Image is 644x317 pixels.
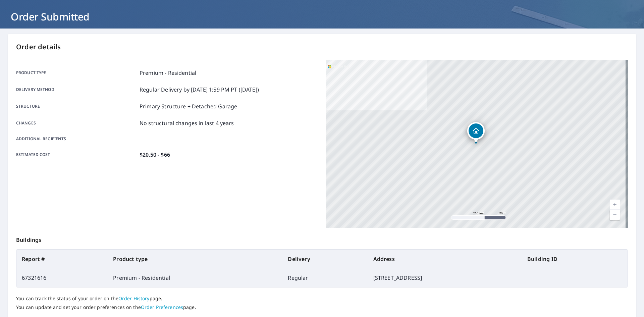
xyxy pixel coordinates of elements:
[16,86,137,94] p: Delivery method
[16,69,137,77] p: Product type
[16,296,628,302] p: You can track the status of your order on the page.
[108,250,282,268] th: Product type
[118,295,150,302] a: Order History
[140,69,196,77] p: Premium - Residential
[16,250,108,268] th: Report #
[16,151,137,159] p: Estimated cost
[16,102,137,110] p: Structure
[610,200,620,210] a: Current Level 17, Zoom In
[140,119,234,127] p: No structural changes in last 4 years
[282,268,368,287] td: Regular
[610,210,620,220] a: Current Level 17, Zoom Out
[16,119,137,127] p: Changes
[140,86,259,94] p: Regular Delivery by [DATE] 1:59 PM PT ([DATE])
[467,122,485,143] div: Dropped pin, building 1, Residential property, 5896 133A ST SURREY BC V3X2N7
[16,268,108,287] td: 67321616
[16,304,628,310] p: You can update and set your order preferences on the page.
[140,102,237,110] p: Primary Structure + Detached Garage
[16,228,628,249] p: Buildings
[368,250,522,268] th: Address
[108,268,282,287] td: Premium - Residential
[368,268,522,287] td: [STREET_ADDRESS]
[140,151,170,159] p: $20.50 - $66
[282,250,368,268] th: Delivery
[16,42,628,52] p: Order details
[141,304,183,310] a: Order Preferences
[16,136,137,142] p: Additional recipients
[522,250,628,268] th: Building ID
[8,10,636,23] h1: Order Submitted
